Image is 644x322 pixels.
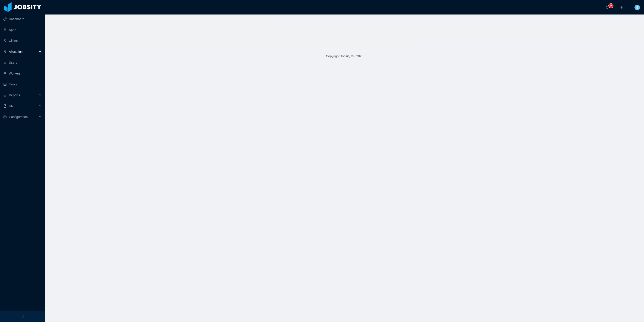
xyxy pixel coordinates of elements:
[636,5,639,10] span: G
[3,69,42,78] a: icon: userWorkers
[3,36,42,45] a: icon: auditClients
[3,104,7,108] i: icon: book
[45,48,644,64] footer: Copyright Jobsity © - 2025
[3,15,42,24] a: icon: pie-chartDashboard
[606,6,609,9] i: icon: bell
[609,3,613,8] sup: 0
[9,50,23,53] span: Allocation
[3,58,42,67] a: icon: robotUsers
[3,80,42,89] a: icon: profileTasks
[9,93,20,97] span: Reports
[3,115,7,119] i: icon: setting
[9,115,28,119] span: Configuration
[3,50,7,53] i: icon: solution
[9,104,13,108] span: HR
[620,6,623,9] i: icon: plus
[3,94,7,97] i: icon: line-chart
[3,25,42,34] a: icon: appstoreApps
